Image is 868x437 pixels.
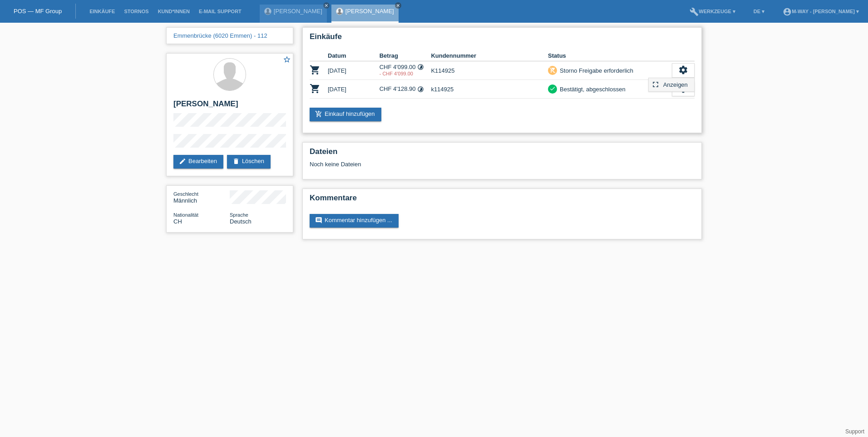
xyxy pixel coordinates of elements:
a: Emmenbrücke (6020 Emmen) - 112 [173,32,267,39]
a: star_border [283,55,291,65]
a: Einkäufe [85,9,119,14]
i: POSP00025624 [310,65,321,75]
a: editBearbeiten [173,155,223,169]
a: Kund*innen [153,9,194,14]
span: Deutsch [230,218,252,225]
div: Noch keine Dateien [310,161,587,168]
h2: Einkäufe [310,32,695,46]
i: check [549,85,556,92]
h2: Dateien [310,147,695,161]
span: Nationalität [173,212,198,218]
th: Datum [328,50,380,61]
td: [DATE] [328,61,380,80]
i: Fixe Raten (12 Raten) [417,64,424,70]
span: Sprache [230,212,248,218]
td: K114925 [431,61,548,80]
span: Anzeigen [662,79,689,90]
div: Bestätigt, abgeschlossen [557,84,626,94]
td: [DATE] [328,80,380,99]
a: Support [845,428,864,435]
a: close [323,2,330,9]
i: Fixe Raten (12 Raten) [417,86,424,93]
a: buildWerkzeuge ▾ [685,9,740,14]
i: build [690,7,699,16]
i: remove_shopping_cart [549,67,556,73]
div: Männlich [173,190,230,204]
i: add_shopping_cart [315,110,322,118]
span: Geschlecht [173,191,198,197]
a: E-Mail Support [194,9,246,14]
div: 23.09.2025 / neuer Auftrag mit korrektem Betrag erstellt [380,71,431,76]
i: close [396,3,400,8]
td: CHF 4'128.90 [380,80,431,99]
h2: [PERSON_NAME] [173,99,286,113]
h2: Kommentare [310,194,695,207]
a: [PERSON_NAME] [274,8,322,15]
a: commentKommentar hinzufügen ... [310,214,399,228]
a: close [395,2,401,9]
th: Betrag [380,50,431,61]
td: k114925 [431,80,548,99]
i: delete [232,158,240,165]
i: account_circle [783,7,792,16]
i: settings [678,65,688,75]
a: POS — MF Group [14,8,62,15]
div: Storno Freigabe erforderlich [557,66,633,75]
a: Stornos [119,9,153,14]
td: CHF 4'099.00 [380,61,431,80]
i: edit [179,158,186,165]
th: Status [548,50,672,61]
th: Kundennummer [431,50,548,61]
a: DE ▾ [749,9,769,14]
a: account_circlem-way - [PERSON_NAME] ▾ [778,9,863,14]
a: add_shopping_cartEinkauf hinzufügen [310,108,381,121]
i: close [324,3,329,8]
a: [PERSON_NAME] [345,8,394,15]
span: Schweiz [173,218,182,225]
i: star_border [283,55,291,64]
i: POSP00027871 [310,83,321,94]
i: comment [315,217,322,224]
i: fullscreen [651,80,660,89]
a: deleteLöschen [227,155,271,169]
